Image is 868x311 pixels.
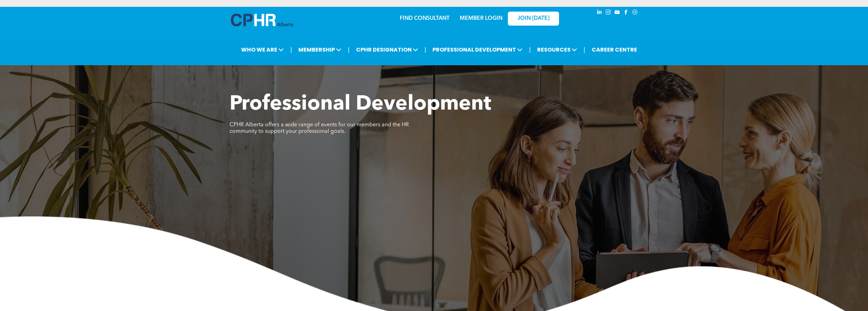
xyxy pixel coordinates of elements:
[239,43,286,56] span: WHO WE ARE
[517,15,549,22] span: JOIN [DATE]
[584,43,585,57] li: |
[231,14,293,26] img: A blue and white logo for cp alberta
[631,9,639,18] a: Social network
[622,9,630,18] a: facebook
[348,43,350,57] li: |
[296,43,343,56] span: MEMBERSHIP
[290,43,292,57] li: |
[354,43,420,56] span: CPHR DESIGNATION
[596,9,603,18] a: linkedin
[425,43,426,57] li: |
[529,43,531,57] li: |
[430,43,525,56] span: PROFESSIONAL DEVELOPMENT
[590,43,639,56] a: CAREER CENTRE
[460,16,502,21] a: MEMBER LOGIN
[535,43,579,56] span: RESOURCES
[400,16,450,21] a: FIND CONSULTANT
[230,94,491,115] span: Professional Development
[605,9,612,18] a: instagram
[614,9,621,18] a: youtube
[230,122,409,134] span: CPHR Alberta offers a wide range of events for our members and the HR community to support your p...
[508,12,559,26] a: JOIN [DATE]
